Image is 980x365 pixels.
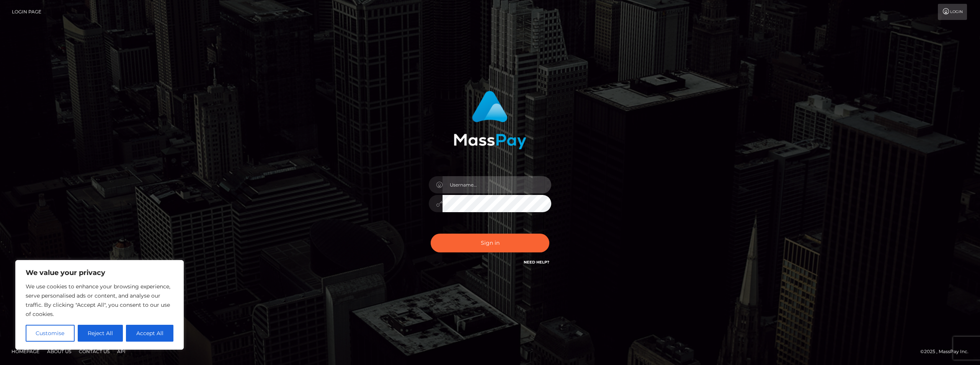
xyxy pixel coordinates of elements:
[431,234,549,252] button: Sign in
[26,325,75,342] button: Customise
[126,325,173,342] button: Accept All
[443,176,551,193] input: Username...
[15,260,184,350] div: We value your privacy
[26,282,173,319] p: We use cookies to enhance your browsing experience, serve personalised ads or content, and analys...
[920,347,974,356] div: © 2025 , MassPay Inc.
[8,345,42,357] a: Homepage
[78,325,123,342] button: Reject All
[26,268,173,277] p: We value your privacy
[76,345,113,357] a: Contact Us
[44,345,74,357] a: About Us
[938,4,967,20] a: Login
[12,4,41,20] a: Login Page
[524,260,549,265] a: Need Help?
[114,345,129,357] a: API
[454,91,526,149] img: MassPay Login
